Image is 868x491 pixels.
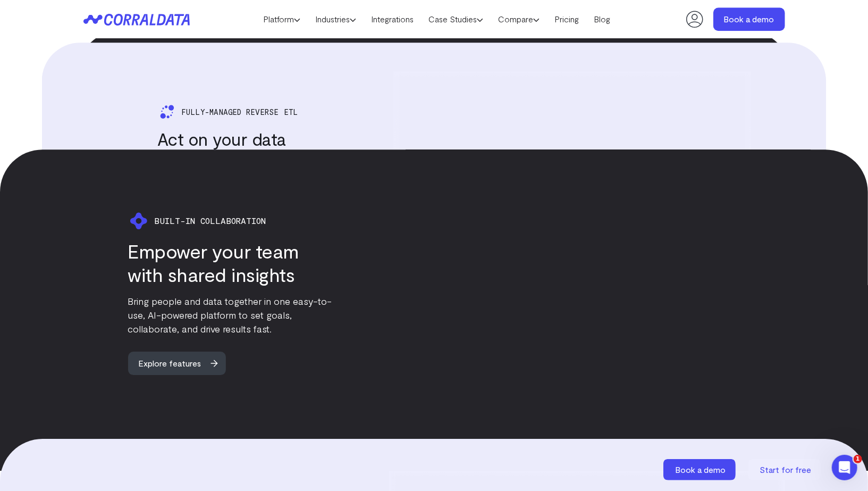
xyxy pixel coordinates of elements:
[364,11,421,27] a: Integrations
[547,11,586,27] a: Pricing
[308,11,364,27] a: Industries
[256,11,308,27] a: Platform
[663,459,738,480] a: Book a demo
[128,352,212,375] span: Explore features
[713,7,785,31] a: Book a demo
[155,216,266,226] span: BUILT-IN COLLABORATION
[760,464,812,475] span: Start for free
[128,352,235,375] a: Explore features
[586,11,618,27] a: Blog
[832,455,857,480] iframe: Intercom live chat
[676,464,726,475] span: Book a demo
[748,459,823,480] a: Start for free
[421,11,491,27] a: Case Studies
[128,294,339,336] p: Bring people and data together in one easy-to-use, AI-powered platform to set goals, collaborate,...
[854,455,862,463] span: 1
[491,11,547,27] a: Compare
[181,107,298,116] span: Fully-managed Reverse Etl
[128,239,339,286] h3: Empower your team with shared insights
[157,128,348,149] h3: Act on your data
